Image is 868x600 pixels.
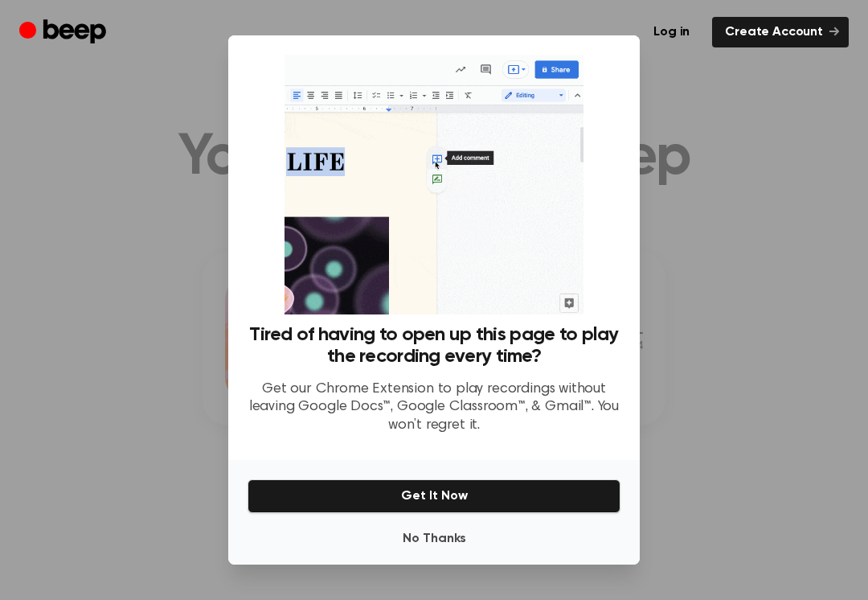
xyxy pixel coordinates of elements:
a: Log in [641,17,702,47]
button: No Thanks [248,523,620,555]
p: Get our Chrome Extension to play recordings without leaving Google Docs™, Google Classroom™, & Gm... [248,380,620,435]
button: Get It Now [248,479,620,513]
a: Beep [19,17,110,48]
a: Create Account [712,17,849,47]
img: Beep extension in action [285,55,583,314]
h3: Tired of having to open up this page to play the recording every time? [248,324,620,368]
